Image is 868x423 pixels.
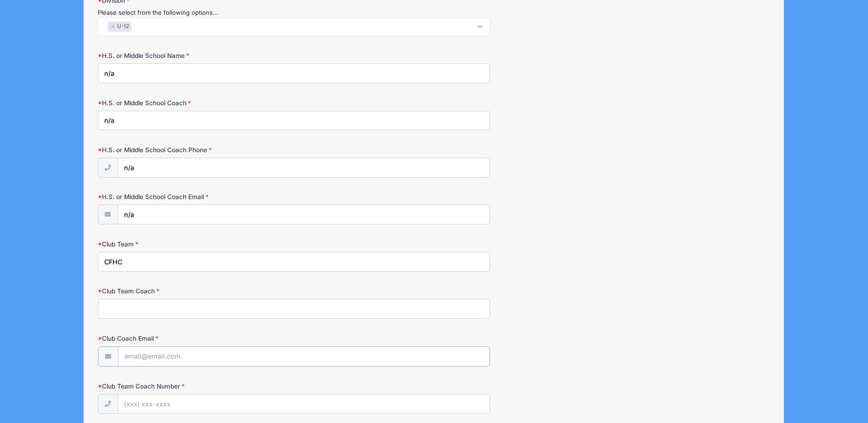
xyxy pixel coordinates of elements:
label: H.S. or Middle School Coach [98,98,322,108]
button: Remove item [110,25,116,29]
input: (xxx) xxx-xxxx [118,394,490,414]
label: H.S. or Middle School Coach Phone [98,145,322,154]
label: Club Team Coach Number [98,382,322,391]
label: Club Team Coach [98,286,322,296]
label: H.S. or Middle School Name [98,51,322,60]
input: email@email.com [118,205,490,224]
label: H.S. or Middle School Coach Email [98,192,322,201]
input: email@email.com [118,347,490,366]
label: Club Team [98,240,322,249]
label: Club Coach Email [98,334,322,343]
textarea: Search [103,22,108,30]
div: Please select from the following options... [98,8,490,17]
span: U-12 [117,23,129,31]
input: (xxx) xxx-xxxx [118,158,490,177]
li: U-12 [107,22,131,32]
